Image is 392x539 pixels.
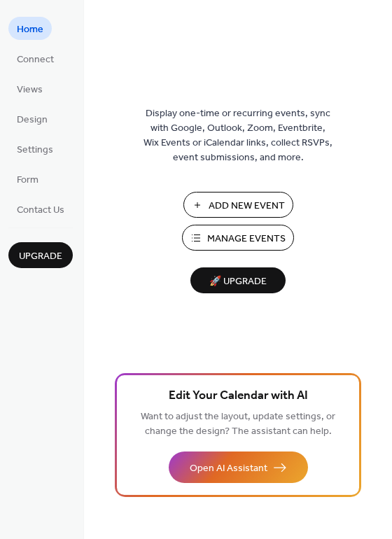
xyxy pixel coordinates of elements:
[17,113,48,127] span: Design
[17,173,38,188] span: Form
[190,267,286,293] button: 🚀 Upgrade
[8,242,73,268] button: Upgrade
[17,83,43,97] span: Views
[143,106,332,165] span: Display one-time or recurring events, sync with Google, Outlook, Zoom, Eventbrite, Wix Events or ...
[207,232,286,246] span: Manage Events
[17,143,53,157] span: Settings
[8,197,73,220] a: Contact Us
[8,107,56,130] a: Design
[8,137,62,160] a: Settings
[17,22,43,37] span: Home
[199,272,277,291] span: 🚀 Upgrade
[8,77,51,100] a: Views
[209,199,285,213] span: Add New Event
[141,407,335,441] span: Want to adjust the layout, update settings, or change the design? The assistant can help.
[169,451,308,483] button: Open AI Assistant
[169,386,308,406] span: Edit Your Calendar with AI
[17,203,64,218] span: Contact Us
[190,461,267,476] span: Open AI Assistant
[19,249,62,264] span: Upgrade
[182,225,294,251] button: Manage Events
[17,52,54,67] span: Connect
[8,47,62,70] a: Connect
[183,192,293,218] button: Add New Event
[8,17,52,40] a: Home
[8,167,47,190] a: Form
